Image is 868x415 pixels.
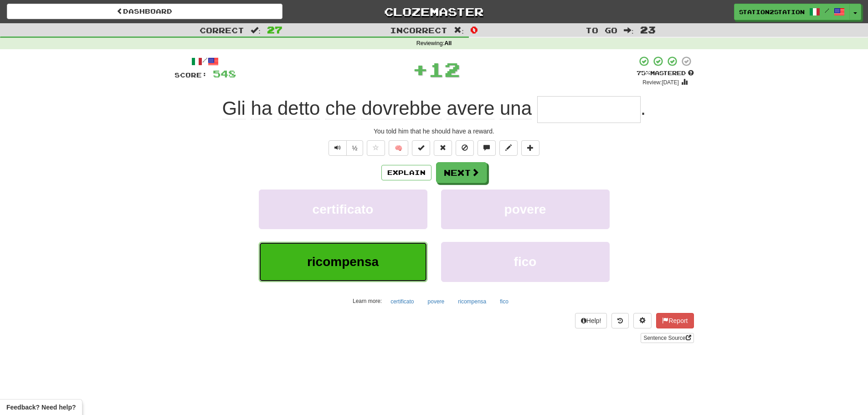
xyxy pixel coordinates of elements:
span: Gli [222,97,246,119]
button: Favorite sentence (alt+f) [367,140,385,156]
button: povere [441,190,610,229]
span: . [641,97,646,119]
button: Play sentence audio (ctl+space) [329,140,347,156]
span: Station2Station [739,8,805,16]
span: ha [251,97,272,119]
a: Dashboard [7,4,282,19]
button: certificato [385,295,419,308]
button: povere [423,295,450,308]
span: : [251,26,261,34]
span: 27 [267,24,282,35]
a: Clozemaster [296,4,572,20]
span: : [624,26,634,34]
button: certificato [259,190,427,229]
strong: All [444,40,452,46]
span: 0 [470,24,478,35]
button: Discuss sentence (alt+u) [478,140,496,156]
span: To go [586,26,617,35]
span: ricompensa [307,255,379,269]
a: Sentence Source [641,333,693,343]
button: fico [495,295,514,308]
span: Score: [175,71,207,79]
button: Reset to 0% Mastered (alt+r) [434,140,452,156]
button: Ignore sentence (alt+i) [456,140,474,156]
a: Station2Station / [734,4,850,20]
button: ricompensa [453,295,491,308]
span: avere [447,97,494,119]
button: Set this sentence to 100% Mastered (alt+m) [412,140,430,156]
button: Edit sentence (alt+d) [499,140,518,156]
span: certificato [313,202,374,216]
div: Text-to-speech controls [327,140,364,156]
button: ricompensa [259,242,427,282]
span: detto [277,97,320,119]
span: + [412,56,428,83]
span: Incorrect [390,26,447,35]
span: fico [514,255,537,269]
span: : [454,26,464,34]
span: Open feedback widget [6,403,76,412]
span: / [825,7,829,14]
small: Review: [DATE] [642,79,679,86]
button: fico [441,242,610,282]
div: Mastered [637,69,694,77]
button: 🧠 [389,140,408,156]
button: Help! [575,313,607,328]
span: 548 [213,68,236,79]
small: Learn more: [353,298,382,304]
span: dovrebbe [361,97,441,119]
span: povere [504,202,546,216]
span: che [325,97,356,119]
span: 12 [428,58,460,81]
div: / [175,56,236,67]
div: You told him that he should have a reward. [175,127,694,136]
span: una [500,97,532,119]
span: 75 % [637,69,650,77]
button: Explain [381,165,431,180]
button: Report [656,313,693,328]
span: Correct [200,26,244,35]
button: ½ [346,140,364,156]
button: Round history (alt+y) [611,313,629,328]
span: 23 [640,24,656,35]
button: Add to collection (alt+a) [521,140,539,156]
button: Next [436,162,487,183]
